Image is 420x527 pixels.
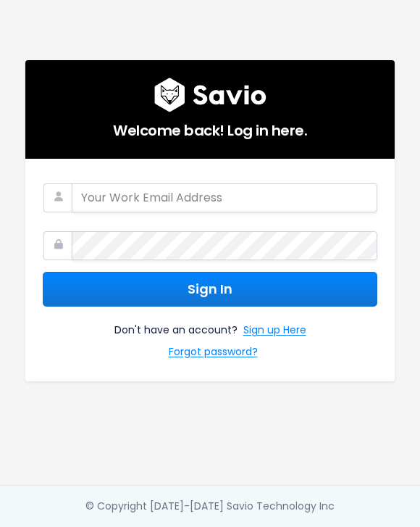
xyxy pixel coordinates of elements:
[43,112,377,141] h5: Welcome back! Log in here.
[72,183,377,212] input: Your Work Email Address
[43,272,377,307] button: Sign In
[85,497,335,515] div: © Copyright [DATE]-[DATE] Savio Technology Inc
[154,78,266,112] img: logo600x187.a314fd40982d.png
[169,343,258,364] a: Forgot password?
[43,307,377,363] div: Don't have an account?
[243,321,306,342] a: Sign up Here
